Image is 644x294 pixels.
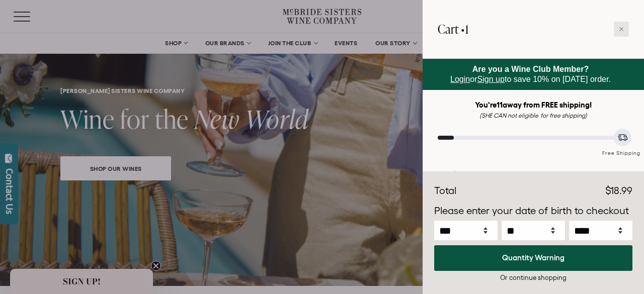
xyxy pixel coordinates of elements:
[599,140,644,157] div: Free Shipping
[450,75,470,83] a: Login
[497,101,503,109] span: 11
[479,112,587,119] em: (SHE CAN not eligible for free shipping)
[482,170,611,190] a: [PERSON_NAME] Sisters Collection Red Blend Central Coast 2020
[434,245,632,271] button: Quantity Warning
[434,183,456,199] div: Total
[465,21,468,37] span: 1
[434,204,632,219] p: Please enter your date of birth to checkout
[450,65,611,83] span: or to save 10% on [DATE] order.
[434,273,632,282] div: Or continue shopping
[477,75,505,83] a: Sign up
[438,15,468,43] h2: Cart •
[605,185,632,196] span: $18.99
[475,101,592,109] strong: You're away from FREE shipping!
[472,65,589,73] strong: Are you a Wine Club Member?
